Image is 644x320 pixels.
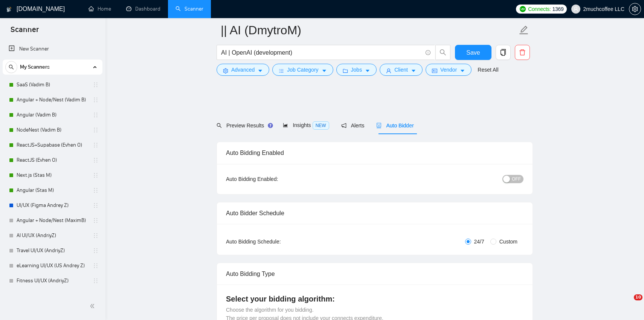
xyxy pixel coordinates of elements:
img: logo [6,3,12,15]
span: Jobs [351,66,362,74]
span: Client [394,66,408,74]
button: search [435,45,450,60]
span: Vendor [440,66,457,74]
button: setting [629,3,641,15]
span: Alerts [341,122,365,129]
span: holder [93,248,99,254]
span: robot [376,123,382,128]
a: Fitness UI/UX (AndriyZ) [17,273,88,288]
div: Auto Bidding Enabled: [226,175,325,183]
li: New Scanner [3,41,102,57]
span: setting [223,68,228,73]
span: caret-down [460,68,465,73]
span: 1369 [552,5,564,13]
div: Auto Bidding Enabled [226,142,523,164]
span: delete [515,49,530,56]
span: notification [341,123,346,128]
a: New Scanner [9,41,96,57]
span: folder [343,68,348,73]
button: copy [496,45,511,60]
span: holder [93,263,99,269]
span: holder [93,127,99,133]
span: info-circle [426,50,430,55]
input: Search Freelance Jobs... [221,48,422,57]
span: area-chart [283,122,288,128]
span: My Scanners [20,60,50,75]
button: settingAdvancedcaret-down [217,64,269,76]
a: SaaS (Vadim B) [17,77,88,92]
a: Reset All [478,66,498,74]
span: edit [519,25,529,35]
span: Save [466,48,480,57]
span: Custom [496,237,520,246]
span: Scanner [5,24,45,40]
div: Auto Bidding Schedule: [226,237,325,246]
a: UI/UX (Figma Andrey Z) [17,198,88,213]
input: Scanner name... [221,21,517,40]
span: Advanced [231,66,255,74]
span: Job Category [287,66,318,74]
span: holder [93,278,99,284]
span: search [6,64,17,70]
a: homeHome [89,6,111,12]
button: barsJob Categorycaret-down [272,64,333,76]
span: holder [93,187,99,193]
span: caret-down [365,68,370,73]
a: Next.js (Stas M) [17,168,88,183]
button: idcardVendorcaret-down [426,64,472,76]
a: Angular (Maksym B) [17,288,88,303]
span: caret-down [258,68,263,73]
span: Auto Bidder [376,122,414,129]
a: setting [629,6,641,12]
span: double-left [90,302,97,310]
span: 10 [634,294,642,300]
a: Angular (Vadim B) [17,107,88,122]
span: OFF [512,175,521,183]
span: holder [93,172,99,178]
span: Connects: [528,5,551,13]
span: caret-down [322,68,327,73]
a: Angular (Stas M) [17,183,88,198]
span: holder [93,112,99,118]
a: AI UI/UX (AndriyZ) [17,228,88,243]
iframe: Intercom live chat [618,294,636,312]
span: holder [93,97,99,103]
span: search [217,123,222,128]
a: eLearning UI/UX (US Andrey Z) [17,258,88,273]
button: search [5,61,17,73]
span: idcard [432,68,437,73]
h4: Select your bidding algorithm: [226,294,523,304]
button: userClientcaret-down [380,64,423,76]
a: Angular + Node/Nest (Vadim B) [17,92,88,107]
span: holder [93,233,99,239]
span: caret-down [411,68,416,73]
span: copy [496,49,510,56]
span: search [436,49,450,56]
span: bars [279,68,284,73]
span: user [386,68,391,73]
span: holder [93,82,99,88]
div: Tooltip anchor [267,122,274,129]
a: ReactJS (Evhen O) [17,153,88,168]
span: holder [93,217,99,224]
span: Insights [283,122,329,128]
a: Travel UI/UX (AndriyZ) [17,243,88,258]
button: folderJobscaret-down [336,64,377,76]
span: user [573,6,578,12]
img: upwork-logo.png [520,6,526,12]
span: holder [93,157,99,163]
a: searchScanner [175,6,203,12]
span: 24/7 [471,237,487,246]
span: Preview Results [217,122,271,129]
span: NEW [313,121,329,130]
div: Auto Bidder Schedule [226,202,523,224]
button: delete [515,45,530,60]
span: holder [93,142,99,148]
a: dashboardDashboard [126,6,160,12]
span: holder [93,202,99,208]
a: ReactJS+Supabase (Evhen O) [17,138,88,153]
a: NodeNest (Vadim B) [17,122,88,138]
div: Auto Bidding Type [226,263,523,285]
button: Save [455,45,491,60]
